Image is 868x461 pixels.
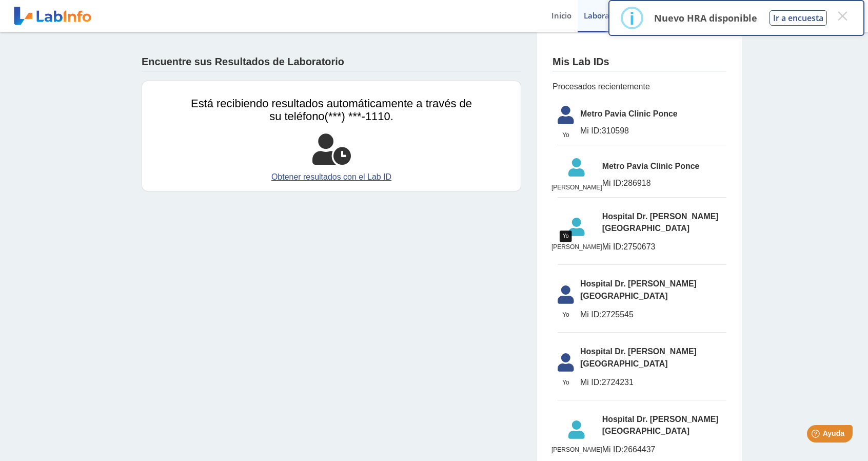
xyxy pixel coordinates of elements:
[629,9,635,27] div: i
[777,421,857,450] iframe: Help widget launcher
[580,278,726,302] span: Hospital Dr. [PERSON_NAME][GEOGRAPHIC_DATA]
[580,108,726,120] span: Metro Pavia Clinic Ponce
[560,230,572,242] div: Yo
[142,56,344,68] h4: Encuentre sus Resultados de Laboratorio
[602,445,624,454] span: Mi ID:
[580,126,602,135] span: Mi ID:
[602,160,726,172] span: Metro Pavia Clinic Ponce
[551,183,602,192] span: [PERSON_NAME]
[191,97,472,123] span: Está recibiendo resultados automáticamente a través de su teléfono
[553,81,726,93] span: Procesados recientemente
[580,345,726,370] span: Hospital Dr. [PERSON_NAME][GEOGRAPHIC_DATA]
[602,413,726,438] span: Hospital Dr. [PERSON_NAME][GEOGRAPHIC_DATA]
[551,242,602,252] span: [PERSON_NAME]
[580,376,726,389] span: 2724231
[553,56,609,68] h4: Mis Lab IDs
[833,7,852,25] button: Close this dialog
[580,125,726,137] span: 310598
[191,171,472,183] a: Obtener resultados con el Lab ID
[580,378,602,387] span: Mi ID:
[551,310,580,319] span: Yo
[654,12,757,24] p: Nuevo HRA disponible
[770,10,827,26] button: Ir a encuesta
[551,445,602,454] span: [PERSON_NAME]
[602,241,726,253] span: 2750673
[602,444,726,456] span: 2664437
[602,210,726,235] span: Hospital Dr. [PERSON_NAME][GEOGRAPHIC_DATA]
[551,378,580,387] span: Yo
[551,130,580,140] span: Yo
[580,309,726,321] span: 2725545
[602,177,726,189] span: 286918
[580,310,602,319] span: Mi ID:
[602,242,624,251] span: Mi ID:
[602,179,624,187] span: Mi ID:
